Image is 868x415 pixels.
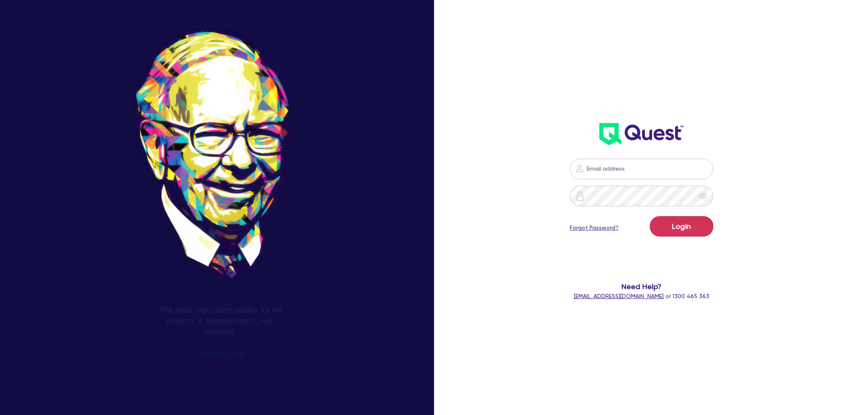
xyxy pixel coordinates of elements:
span: or 1300 465 363 [574,293,709,299]
img: icon-password [575,164,585,173]
span: - [PERSON_NAME] [194,352,246,358]
a: Forgot Password? [570,223,619,232]
span: Need Help? [523,281,759,292]
span: eye [699,192,707,200]
input: Email address [570,159,713,179]
img: icon-password [575,191,585,201]
button: Login [650,216,713,237]
a: [EMAIL_ADDRESS][DOMAIN_NAME] [574,293,664,299]
img: wH2k97JdezQIQAAAABJRU5ErkJggg== [599,123,683,145]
